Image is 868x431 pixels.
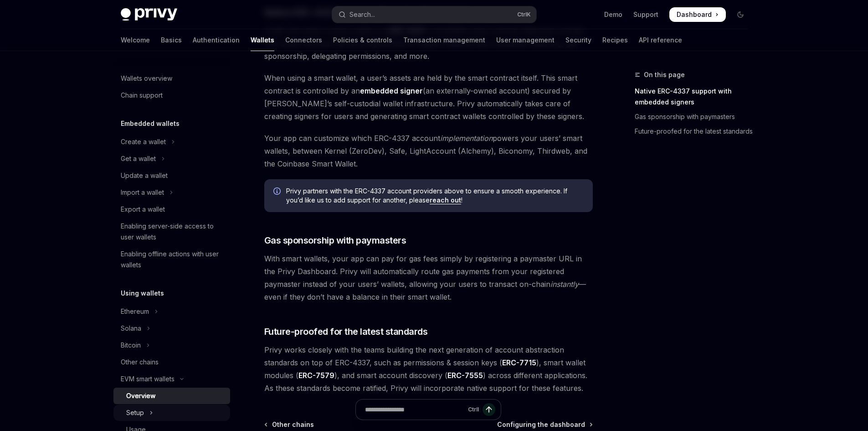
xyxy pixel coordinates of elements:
[121,221,225,243] div: Enabling server-side access to user wallets
[126,390,155,401] div: Overview
[502,358,536,368] a: ERC-7715
[360,86,423,95] strong: embedded signer
[677,10,712,19] span: Dashboard
[121,204,165,215] div: Export a wallet
[403,29,485,51] a: Transaction management
[113,371,230,387] button: Toggle EVM smart wallets section
[121,170,168,181] div: Update a wallet
[333,29,392,51] a: Policies & controls
[496,29,555,51] a: User management
[113,70,230,87] a: Wallets overview
[121,136,166,147] div: Create a wallet
[126,407,144,418] div: Setup
[193,29,240,51] a: Authentication
[161,29,182,51] a: Basics
[121,90,163,101] div: Chain support
[113,184,230,201] button: Toggle Import a wallet section
[639,29,682,51] a: API reference
[669,7,726,22] a: Dashboard
[264,72,593,123] span: When using a smart wallet, a user’s assets are held by the smart contract itself. This smart cont...
[121,357,159,368] div: Other chains
[113,134,230,150] button: Toggle Create a wallet section
[121,118,180,129] h5: Embedded wallets
[285,29,322,51] a: Connectors
[635,109,755,124] a: Gas sponsorship with paymasters
[251,29,274,51] a: Wallets
[430,196,461,204] a: reach out
[483,403,495,416] button: Send message
[550,280,579,289] em: instantly
[635,84,755,109] a: Native ERC-4337 support with embedded signers
[298,371,334,380] a: ERC-7579
[113,167,230,184] a: Update a wallet
[121,29,150,51] a: Welcome
[440,134,493,143] em: implementation
[121,73,172,84] div: Wallets overview
[565,29,591,51] a: Security
[264,132,593,170] span: Your app can customize which ERC-4337 account powers your users’ smart wallets, between Kernel (Z...
[644,69,685,80] span: On this page
[113,151,230,167] button: Toggle Get a wallet section
[447,371,483,380] a: ERC-7555
[113,320,230,337] button: Toggle Solana section
[264,252,593,303] span: With smart wallets, your app can pay for gas fees simply by registering a paymaster URL in the Pr...
[113,303,230,320] button: Toggle Ethereum section
[121,8,177,21] img: dark logo
[113,354,230,370] a: Other chains
[635,124,755,139] a: Future-proofed for the latest standards
[517,11,531,18] span: Ctrl K
[113,218,230,245] a: Enabling server-side access to user wallets
[733,7,748,22] button: Toggle dark mode
[121,249,225,270] div: Enabling offline actions with user wallets
[349,9,375,20] div: Search...
[113,87,230,104] a: Chain support
[264,234,406,247] span: Gas sponsorship with paymasters
[633,10,658,19] a: Support
[121,340,141,351] div: Bitcoin
[264,325,428,338] span: Future-proofed for the latest standards
[113,388,230,404] a: Overview
[121,374,175,384] div: EVM smart wallets
[121,187,164,198] div: Import a wallet
[264,343,593,395] span: Privy works closely with the teams building the next generation of account abstraction standards ...
[121,306,149,317] div: Ethereum
[365,400,464,420] input: Ask a question...
[286,187,584,205] span: Privy partners with the ERC-4337 account providers above to ensure a smooth experience. If you’d ...
[121,153,156,164] div: Get a wallet
[602,29,628,51] a: Recipes
[113,337,230,353] button: Toggle Bitcoin section
[121,288,164,299] h5: Using wallets
[113,246,230,273] a: Enabling offline actions with user wallets
[113,405,230,421] button: Toggle Setup section
[273,187,282,197] svg: Info
[113,201,230,218] a: Export a wallet
[332,6,536,23] button: Open search
[121,323,141,334] div: Solana
[604,10,622,19] a: Demo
